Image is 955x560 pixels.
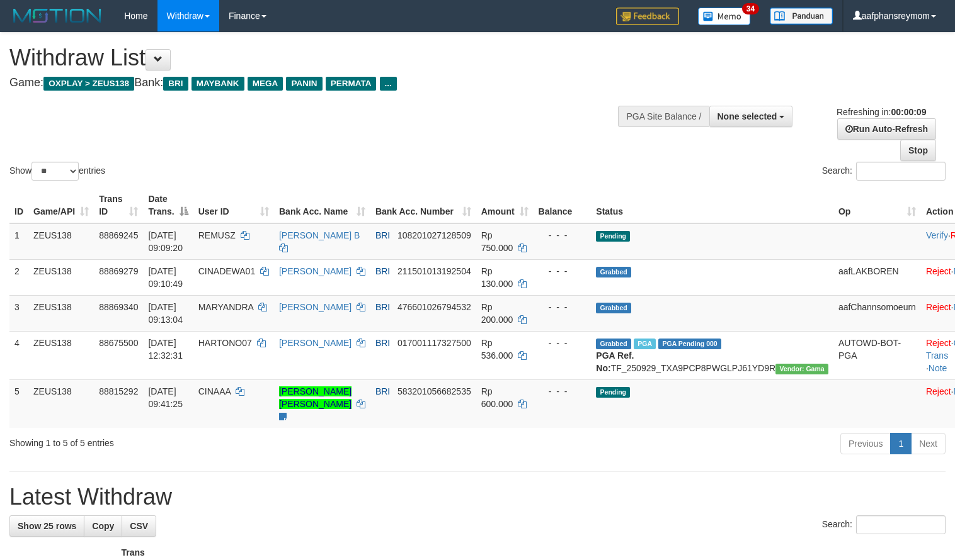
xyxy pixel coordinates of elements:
[248,77,283,91] span: MEGA
[9,259,28,295] td: 2
[9,515,84,537] a: Show 25 rows
[891,107,926,117] strong: 00:00:09
[775,364,828,374] span: Vendor URL: https://trx31.1velocity.biz
[274,188,370,223] th: Bank Acc. Name: activate to sort column ascending
[28,295,94,331] td: ZEUS138
[198,302,253,312] span: MARYANDRA
[286,77,322,91] span: PANIN
[534,188,592,223] th: Balance
[192,77,244,91] span: MAYBANK
[539,385,586,398] div: - - -
[833,295,921,331] td: aafChannsomoeurn
[9,295,28,331] td: 3
[698,8,751,25] img: Button%20Memo.svg
[143,188,193,223] th: Date Trans.: activate to sort column descending
[28,188,94,223] th: Game/API: activate to sort column ascending
[900,140,936,161] a: Stop
[43,77,134,91] span: OXPLAY > ZEUS138
[279,386,352,409] a: [PERSON_NAME] [PERSON_NAME]
[616,8,679,25] img: Feedback.jpg
[198,386,231,396] span: CINAAA
[94,188,143,223] th: Trans ID: activate to sort column ascending
[279,338,352,348] a: [PERSON_NAME]
[9,45,624,70] h1: Withdraw List
[926,338,951,348] a: Reject
[198,230,236,240] span: REMUSZ
[837,118,936,140] a: Run Auto-Refresh
[375,302,390,312] span: BRI
[148,230,183,253] span: [DATE] 09:09:20
[840,433,891,454] a: Previous
[99,266,138,276] span: 88869279
[539,337,586,349] div: - - -
[926,302,951,312] a: Reject
[28,331,94,379] td: ZEUS138
[198,338,252,348] span: HARTONO07
[822,162,946,181] label: Search:
[833,259,921,295] td: aafLAKBOREN
[596,387,630,398] span: Pending
[9,188,28,223] th: ID
[822,515,946,534] label: Search:
[99,386,138,396] span: 88815292
[279,266,352,276] a: [PERSON_NAME]
[163,77,188,91] span: BRI
[28,259,94,295] td: ZEUS138
[481,338,513,361] span: Rp 536.000
[279,302,352,312] a: [PERSON_NAME]
[742,3,759,14] span: 34
[481,230,513,253] span: Rp 750.000
[198,266,256,276] span: CINADEWA01
[618,106,709,127] div: PGA Site Balance /
[370,188,476,223] th: Bank Acc. Number: activate to sort column ascending
[481,386,513,409] span: Rp 600.000
[84,515,122,537] a: Copy
[397,230,471,240] span: Copy 108201027128509 to clipboard
[9,432,389,449] div: Showing 1 to 5 of 5 entries
[148,302,183,325] span: [DATE] 09:13:04
[718,111,777,121] span: None selected
[99,230,138,240] span: 88869245
[591,188,833,223] th: Status
[148,266,183,289] span: [DATE] 09:10:49
[890,433,912,454] a: 1
[28,223,94,260] td: ZEUS138
[375,230,390,240] span: BRI
[911,433,946,454] a: Next
[279,230,360,240] a: [PERSON_NAME] B
[833,331,921,379] td: AUTOWD-BOT-PGA
[539,265,586,277] div: - - -
[28,379,94,428] td: ZEUS138
[596,339,631,349] span: Grabbed
[375,338,390,348] span: BRI
[9,6,105,25] img: MOTION_logo.png
[476,188,534,223] th: Amount: activate to sort column ascending
[926,266,951,276] a: Reject
[130,521,148,531] span: CSV
[397,338,471,348] span: Copy 017001117327500 to clipboard
[9,223,28,260] td: 1
[926,230,948,240] a: Verify
[9,379,28,428] td: 5
[380,77,397,91] span: ...
[481,302,513,325] span: Rp 200.000
[375,386,390,396] span: BRI
[99,338,138,348] span: 88675500
[596,267,631,277] span: Grabbed
[397,266,471,276] span: Copy 211501013192504 to clipboard
[193,188,274,223] th: User ID: activate to sort column ascending
[539,301,586,313] div: - - -
[770,8,833,25] img: panduan.png
[99,302,138,312] span: 88869340
[856,515,946,534] input: Search:
[9,162,105,181] label: Show entries
[596,231,630,242] span: Pending
[9,331,28,379] td: 4
[929,363,947,373] a: Note
[596,303,631,313] span: Grabbed
[658,339,721,349] span: PGA Pending
[122,515,156,537] a: CSV
[481,266,513,289] span: Rp 130.000
[375,266,390,276] span: BRI
[92,521,114,531] span: Copy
